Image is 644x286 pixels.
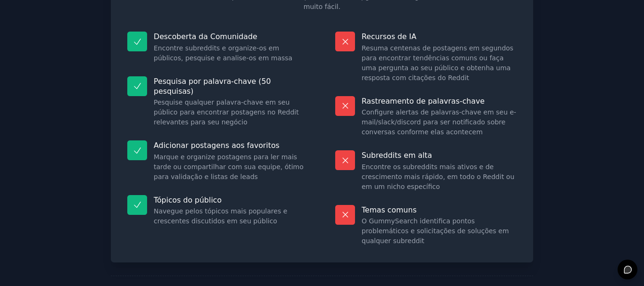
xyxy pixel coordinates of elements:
[362,151,432,160] font: Subreddits em alta
[362,44,513,82] font: Resuma centenas de postagens em segundos para encontrar tendências comuns ou faça uma pergunta ao...
[154,196,222,204] font: Tópicos do público
[362,108,516,136] font: Configure alertas de palavras-chave em seu e-mail/slack/discord para ser notificado sobre convers...
[154,32,257,41] font: Descoberta da Comunidade
[154,77,271,96] font: Pesquisa por palavra-chave (50 pesquisas)
[362,205,417,214] font: Temas comuns
[362,217,509,245] font: O GummySearch identifica pontos problemáticos e solicitações de soluções em qualquer subreddit
[154,98,299,126] font: Pesquise qualquer palavra-chave em seu público para encontrar postagens no Reddit relevantes para...
[154,141,280,150] font: Adicionar postagens aos favoritos
[154,44,292,62] font: Encontre subreddits e organize-os em públicos, pesquise e analise-os em massa
[362,97,485,106] font: Rastreamento de palavras-chave
[362,32,416,41] font: Recursos de IA
[154,207,287,225] font: Navegue pelos tópicos mais populares e crescentes discutidos em seu público
[362,163,514,190] font: Encontre os subreddits mais ativos e de crescimento mais rápido, em todo o Reddit ou em um nicho ...
[154,153,304,180] font: Marque e organize postagens para ler mais tarde ou compartilhar com sua equipe, ótimo para valida...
